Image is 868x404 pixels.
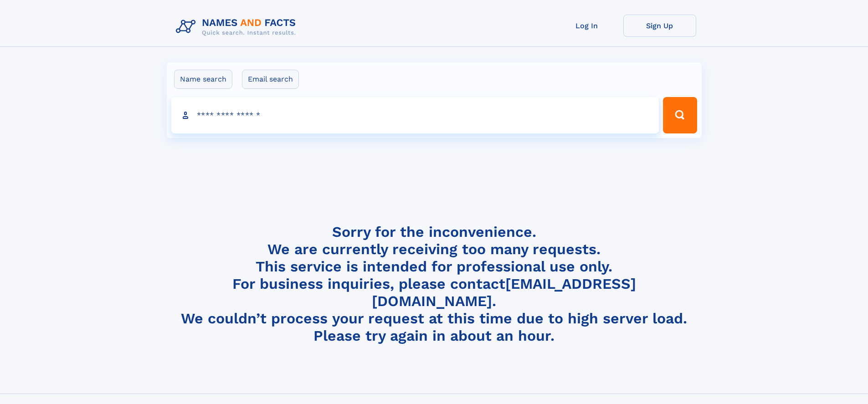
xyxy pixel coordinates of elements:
[172,15,303,39] img: Logo Names and Facts
[372,275,636,310] a: [EMAIL_ADDRESS][DOMAIN_NAME]
[663,97,697,133] button: Search Button
[171,97,659,133] input: search input
[623,15,696,37] a: Sign Up
[550,15,623,37] a: Log In
[172,223,696,345] h4: Sorry for the inconvenience. We are currently receiving too many requests. This service is intend...
[242,70,299,89] label: Email search
[174,70,232,89] label: Name search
